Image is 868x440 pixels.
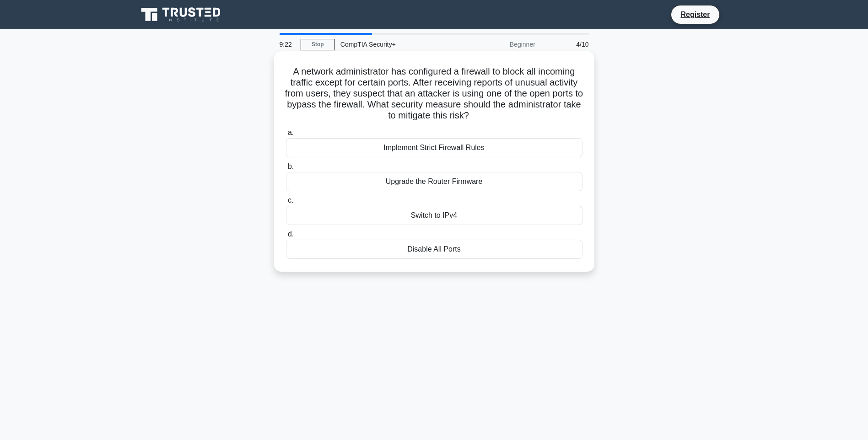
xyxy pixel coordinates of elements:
span: c. [288,196,293,204]
div: Beginner [461,35,541,54]
span: b. [288,162,294,170]
div: Upgrade the Router Firmware [286,172,582,191]
div: 4/10 [541,35,594,54]
div: CompTIA Security+ [335,35,461,54]
span: a. [288,129,294,136]
a: Register [675,9,715,20]
div: Switch to IPv4 [286,206,582,225]
div: 9:22 [274,35,301,54]
a: Stop [301,39,335,50]
div: Disable All Ports [286,240,582,259]
span: d. [288,230,294,238]
div: Implement Strict Firewall Rules [286,138,582,157]
h5: A network administrator has configured a firewall to block all incoming traffic except for certai... [285,66,583,122]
